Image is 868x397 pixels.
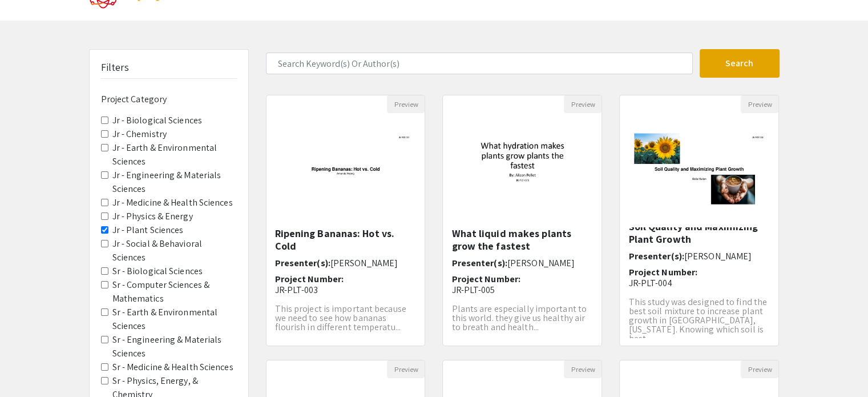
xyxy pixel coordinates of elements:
[275,273,344,285] span: Project Number:
[275,303,406,333] span: This project is important because we need to see how bananas flourish in different temperatu...
[112,210,193,223] label: Jr - Physics & Energy
[112,360,233,374] label: Sr - Medicine & Health Sciences
[684,250,752,262] span: [PERSON_NAME]
[275,284,417,295] p: JR-PLT-003​
[112,169,237,196] label: Jr - Engineering & Materials Sciences
[101,61,130,74] h5: Filters
[564,95,601,113] button: Preview
[628,298,770,343] p: This study was designed to find the best soil mixture to increase plant growth in [GEOGRAPHIC_DAT...
[275,258,417,268] h6: Presenter(s):
[112,114,202,127] label: Jr - Biological Sciences
[387,95,425,113] button: Preview
[112,264,203,278] label: Sr - Biological Sciences
[266,53,693,74] input: Search Keyword(s) Or Author(s)
[628,278,770,288] p: JR-PLT-004
[112,306,237,333] label: Sr - Earth & Environmental Sciences
[112,333,237,360] label: Sr - Engineering & Materials Sciences
[112,196,233,210] label: Jr - Medicine & Health Sciences
[564,360,601,378] button: Preview
[628,266,697,278] span: Project Number:
[330,257,398,269] span: [PERSON_NAME]
[275,227,417,252] h5: Ripening Bananas: Hot vs. Cold
[266,95,426,346] div: Open Presentation <p>Ripening Bananas: Hot vs. Cold</p>
[112,278,237,306] label: Sr - Computer Sciences & Mathematics
[741,360,778,378] button: Preview
[450,113,595,227] img: <p><strong style="color: rgb(0, 0, 0);">What liquid makes plants grow the fastest</strong></p>
[741,95,778,113] button: Preview
[101,94,237,105] h6: Project Category
[451,273,520,285] span: Project Number:
[451,303,586,333] span: Plants are especially important to this world. they give us healthy air to breath and health...
[387,360,425,378] button: Preview
[267,121,425,220] img: <p>Ripening Bananas: Hot vs. Cold</p>
[112,141,237,169] label: Jr - Earth & Environmental Sciences
[442,95,602,346] div: Open Presentation <p><strong style="color: rgb(0, 0, 0);">What liquid makes plants grow the faste...
[507,257,575,269] span: [PERSON_NAME]
[700,49,780,78] button: Search
[451,284,593,295] p: JR-PLT-005
[451,227,593,252] h5: What liquid makes plants grow the fastest
[451,258,593,268] h6: Presenter(s):
[112,223,184,237] label: Jr - Plant Sciences
[112,127,167,141] label: Jr - Chemistry
[628,220,770,245] h5: Soil Quality and Maximizing Plant Growth
[112,237,237,264] label: Jr - Social & Behavioral Sciences
[620,121,778,220] img: <p class="ql-align-center">Soil Quality and Maximizing Plant Growth</p><p><br></p>
[9,346,49,388] iframe: Chat
[619,95,779,346] div: Open Presentation <p class="ql-align-center">Soil Quality and Maximizing Plant Growth</p><p><br></p>
[628,251,770,262] h6: Presenter(s):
